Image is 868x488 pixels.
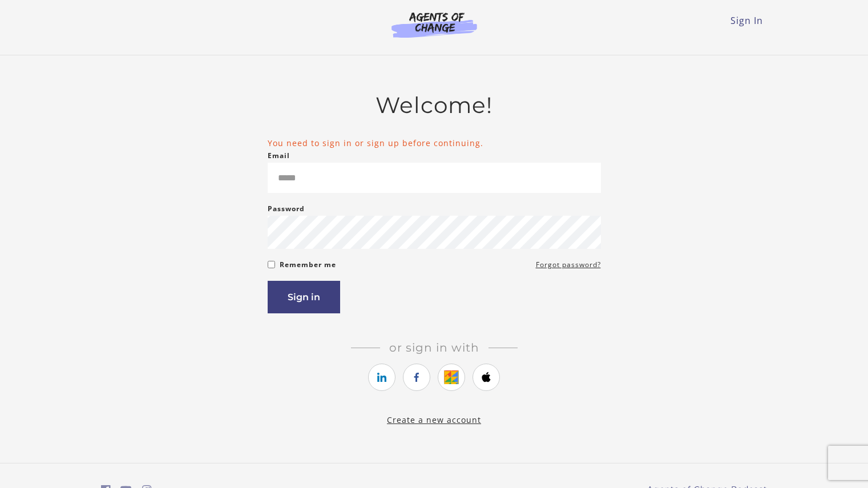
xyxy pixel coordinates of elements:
a: Forgot password? [536,258,601,272]
a: https://courses.thinkific.com/users/auth/apple?ss%5Breferral%5D=&ss%5Buser_return_to%5D=%2Fenroll... [473,364,500,391]
a: https://courses.thinkific.com/users/auth/google?ss%5Breferral%5D=&ss%5Buser_return_to%5D=%2Fenrol... [438,364,465,391]
label: Password [268,202,305,216]
span: Or sign in with [380,341,488,354]
a: Create a new account [387,414,481,425]
label: Remember me [280,258,336,272]
a: https://courses.thinkific.com/users/auth/facebook?ss%5Breferral%5D=&ss%5Buser_return_to%5D=%2Fenr... [403,364,430,391]
h2: Welcome! [268,92,601,119]
img: Agents of Change Logo [380,11,489,38]
a: Sign In [730,14,763,27]
a: https://courses.thinkific.com/users/auth/linkedin?ss%5Breferral%5D=&ss%5Buser_return_to%5D=%2Fenr... [368,364,395,391]
button: Sign in [268,281,340,313]
label: Email [268,149,290,163]
li: You need to sign in or sign up before continuing. [268,137,601,149]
